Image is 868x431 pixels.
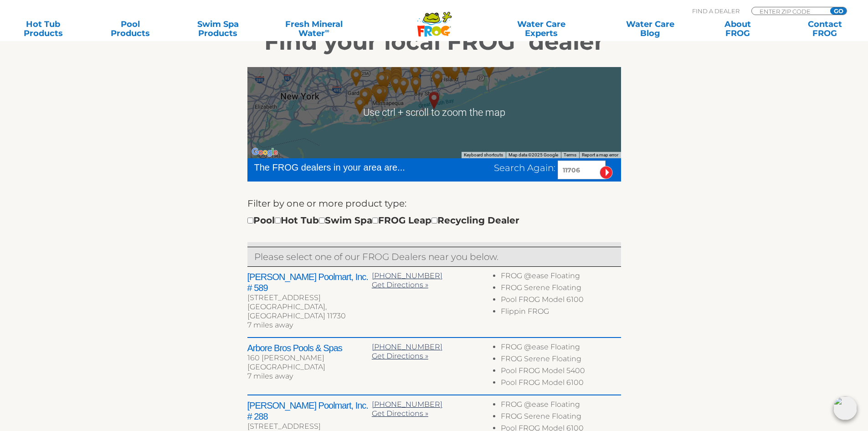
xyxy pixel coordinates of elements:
li: FROG Serene Floating [501,354,621,366]
h2: [PERSON_NAME] Poolmart, Inc. # 288 [247,400,372,422]
a: Get Directions » [372,280,428,289]
li: FROG @ease Floating [501,400,621,412]
a: [PHONE_NUMBER] [372,271,442,280]
a: Terms (opens in new tab) [564,152,576,157]
div: Leslie's Poolmart, Inc. # 746 - 26 miles away. [346,65,367,90]
div: BAY SHORE, NY 11706 [424,88,445,113]
li: Pool FROG Model 5400 [501,366,621,378]
a: Open this area in Google Maps (opens a new window) [250,146,280,158]
h2: [PERSON_NAME] Poolmart, Inc. # 589 [247,271,372,293]
li: FROG @ease Floating [501,343,621,354]
div: [STREET_ADDRESS] [247,293,372,302]
a: Report a map error [582,152,618,157]
img: Google [250,146,280,158]
h2: Find your local FROG dealer [154,28,714,56]
button: Keyboard shortcuts [464,152,503,158]
p: Find A Dealer [692,7,740,15]
sup: ∞ [325,27,329,34]
a: [PHONE_NUMBER] [372,343,442,351]
a: [PHONE_NUMBER] [372,400,442,409]
div: Costello's Hearth & Spa - Bellmore - 17 miles away. [369,82,390,107]
div: Costello's Hearth & Spa - Farmingdale - 13 miles away. [385,71,406,96]
div: Brothers 3 Pools - 16 miles away. [375,68,396,93]
div: Pool Hot Tub Swim Spa FROG Leap Recycling Dealer [247,213,519,228]
li: Pool FROG Model 6100 [501,295,621,307]
label: Filter by one or more product type: [247,196,406,211]
li: Flippin FROG [501,307,621,319]
div: Leslie's Poolmart, Inc. # 95 - 11 miles away. [445,60,466,84]
a: ContactFROG [791,20,859,38]
input: Zip Code Form [759,7,820,15]
a: PoolProducts [97,20,164,38]
a: Get Directions » [372,409,428,418]
div: Hot Shots Hot Tubs & Spas - 13 miles away. [385,72,406,97]
a: Fresh MineralWater∞ [271,20,356,38]
span: 7 miles away [247,372,293,380]
p: Please select one of our FROG Dealers near you below. [254,249,614,264]
a: AboutFROG [704,20,771,38]
div: Leslie's Poolmart, Inc. # 910 - 14 miles away. [386,67,407,92]
li: Pool FROG Model 6100 [501,378,621,390]
div: The FROG dealers in your area are... [254,161,438,174]
div: Backyard Masters - Farmingdale - 13 miles away. [386,68,407,93]
div: Leslie's Poolmart, Inc. # 588 - 20 miles away. [479,57,500,81]
span: 7 miles away [247,321,293,329]
span: Search Again: [494,162,555,173]
div: Poolmasters / Pool & Spa Solutions - 18 miles away. [367,81,388,105]
div: [GEOGRAPHIC_DATA] [247,363,372,372]
a: Water CareExperts [486,20,596,38]
span: Map data ©2025 Google [508,152,558,157]
li: FROG Serene Floating [501,412,621,424]
div: Leslie's Poolmart, Inc. # 589 - 7 miles away. [427,67,448,92]
div: Leslie's Poolmart Inc # 1069 - 21 miles away. [357,84,378,109]
a: Get Directions » [372,352,428,360]
a: Hot TubProducts [9,20,77,38]
div: Arbore Bros Pools & Spas - 7 miles away. [406,73,426,98]
img: openIcon [833,396,857,420]
li: FROG Serene Floating [501,283,621,295]
input: Submit [600,166,613,179]
li: FROG @ease Floating [501,271,621,283]
div: The Hot Tub Factory - Bellmore - 18 miles away. [368,82,389,106]
div: Leslie's Poolmart Inc # 35 - 18 miles away. [371,68,392,93]
input: GO [830,7,847,15]
div: [STREET_ADDRESS] [247,422,372,431]
a: Swim SpaProducts [184,20,252,38]
div: 160 [PERSON_NAME] [247,353,372,363]
div: Leslie's Poolmart Inc # 379 - 11 miles away. [393,74,414,99]
h2: Arbore Bros Pools & Spas [247,343,372,353]
a: Water CareBlog [616,20,684,38]
div: Leslie's Poolmart Inc # 279 - 16 miles away. [373,82,394,106]
div: [GEOGRAPHIC_DATA], [GEOGRAPHIC_DATA] 11730 [247,302,372,321]
div: Paco Pools & Spas - 22 miles away. [354,85,375,109]
div: Costello's Hearth & Spa - Island Park - 24 miles away. [349,93,370,118]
